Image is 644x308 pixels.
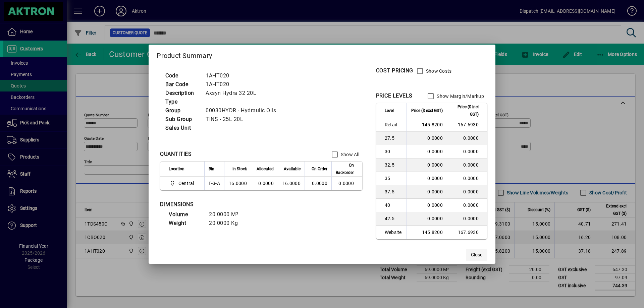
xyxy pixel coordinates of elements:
[224,177,251,190] td: 16.0000
[162,80,202,89] td: Bar Code
[407,185,447,199] td: 0.0000
[162,115,202,124] td: Sub Group
[385,229,402,236] span: Website
[312,165,327,173] span: On Order
[204,177,224,190] td: F-3-A
[376,67,413,75] div: COST PRICING
[202,89,284,98] td: Axsyn Hydra 32 20L
[336,162,354,176] span: On Backorder
[425,68,452,74] label: Show Costs
[385,121,402,128] span: Retail
[209,165,214,173] span: Bin
[447,145,487,159] td: 0.0000
[178,180,194,187] span: Central
[202,71,284,80] td: 1AHT020
[206,219,246,228] td: 20.0000 Kg
[447,118,487,132] td: 167.6930
[206,210,246,219] td: 20.0000 M³
[385,202,402,208] span: 40
[385,188,402,195] span: 37.5
[202,106,284,115] td: 00030HYDR - Hydraulic Oils
[162,106,202,115] td: Group
[385,175,402,182] span: 35
[435,93,484,100] label: Show Margin/Markup
[407,172,447,185] td: 0.0000
[162,124,202,132] td: Sales Unit
[407,145,447,159] td: 0.0000
[447,132,487,145] td: 0.0000
[471,251,482,258] span: Close
[160,200,328,208] div: DIMENSIONS
[278,177,305,190] td: 16.0000
[385,215,402,222] span: 42.5
[447,185,487,199] td: 0.0000
[160,150,192,158] div: QUANTITIES
[407,132,447,145] td: 0.0000
[312,181,327,186] span: 0.0000
[385,107,394,114] span: Level
[407,212,447,226] td: 0.0000
[169,165,184,173] span: Location
[385,148,402,155] span: 30
[447,199,487,212] td: 0.0000
[466,249,487,261] button: Close
[447,212,487,226] td: 0.0000
[447,226,487,239] td: 167.6930
[169,179,197,187] span: Central
[202,115,284,124] td: TINS - 25L 20L
[284,165,301,173] span: Available
[407,159,447,172] td: 0.0000
[407,199,447,212] td: 0.0000
[411,107,443,114] span: Price ($ excl GST)
[162,71,202,80] td: Code
[162,98,202,106] td: Type
[232,165,247,173] span: In Stock
[251,177,278,190] td: 0.0000
[165,210,206,219] td: Volume
[257,165,274,173] span: Allocated
[149,45,495,64] h2: Product Summary
[447,172,487,185] td: 0.0000
[447,159,487,172] td: 0.0000
[165,219,206,228] td: Weight
[202,80,284,89] td: 1AHT020
[385,135,402,141] span: 27.5
[376,92,413,100] div: PRICE LEVELS
[162,89,202,98] td: Description
[331,177,362,190] td: 0.0000
[339,151,359,158] label: Show All
[385,162,402,168] span: 32.5
[407,226,447,239] td: 145.8200
[451,103,479,118] span: Price ($ incl GST)
[407,118,447,132] td: 145.8200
